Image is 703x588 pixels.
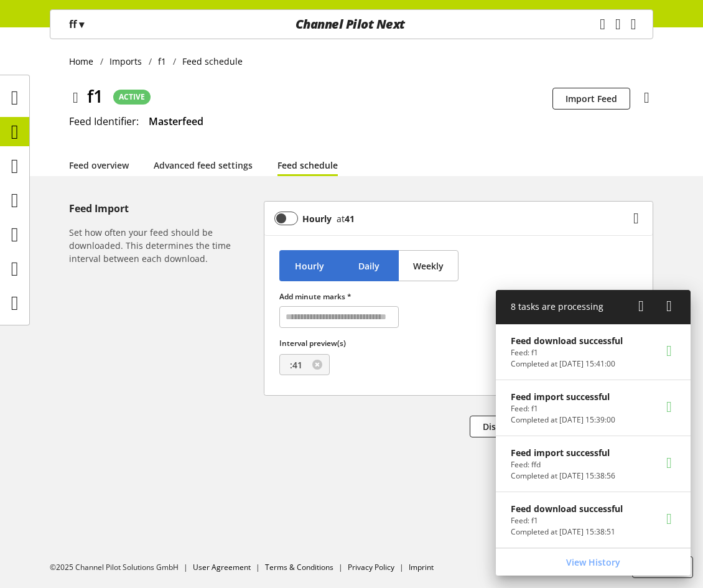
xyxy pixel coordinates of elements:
[511,515,623,526] p: Feed: f1
[193,562,251,572] a: User Agreement
[511,358,623,370] p: Completed at Oct 13, 2025, 15:41:00
[290,358,302,371] span: :41
[302,212,332,225] b: Hourly
[511,390,615,403] p: Feed import successful
[511,403,615,414] p: Feed: f1
[511,459,615,470] p: Feed: ffd
[566,556,620,569] span: View History
[566,92,617,105] span: Import Feed
[511,334,623,347] p: Feed download successful
[152,55,173,68] a: f1
[348,562,394,572] a: Privacy Policy
[103,55,149,68] a: Imports
[339,250,399,281] button: Daily
[149,114,203,128] span: Masterfeed
[50,9,653,39] nav: main navigation
[79,17,84,31] span: ▾
[279,338,399,349] label: Interval preview(s)
[496,492,691,548] a: Feed download successfulFeed: f1Completed at [DATE] 15:38:51
[69,201,259,216] h5: Feed Import
[87,83,103,109] span: f1
[470,416,566,437] button: Discard Changes
[511,301,603,312] span: 8 tasks are processing
[69,17,84,32] p: ff
[295,259,324,273] span: Hourly
[69,114,139,128] span: Feed Identifier:
[483,420,553,433] span: Discard Changes
[511,470,615,482] p: Completed at Oct 13, 2025, 15:38:56
[154,159,253,172] a: Advanced feed settings
[50,562,193,573] li: ©2025 Channel Pilot Solutions GmbH
[358,259,379,273] span: Daily
[398,250,459,281] button: Weekly
[511,446,615,459] p: Feed import successful
[277,159,338,172] a: Feed schedule
[332,212,355,225] div: at
[511,526,623,538] p: Completed at Oct 13, 2025, 15:38:51
[69,159,129,172] a: Feed overview
[409,562,434,572] a: Imprint
[69,226,259,265] h6: Set how often your feed should be downloaded. This determines the time interval between each down...
[158,55,166,68] span: f1
[552,88,630,110] button: Import Feed
[498,551,688,573] a: View History
[265,562,333,572] a: Terms & Conditions
[279,291,351,302] span: Add minute marks *
[511,414,615,426] p: Completed at Oct 13, 2025, 15:39:00
[345,213,355,225] b: 41
[511,502,623,515] p: Feed download successful
[69,55,100,68] a: Home
[119,91,145,103] span: ACTIVE
[511,347,623,358] p: Feed: f1
[279,250,340,281] button: Hourly
[496,324,691,380] a: Feed download successfulFeed: f1Completed at [DATE] 15:41:00
[496,380,691,436] a: Feed import successfulFeed: f1Completed at [DATE] 15:39:00
[413,259,444,273] span: Weekly
[496,436,691,492] a: Feed import successfulFeed: ffdCompleted at [DATE] 15:38:56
